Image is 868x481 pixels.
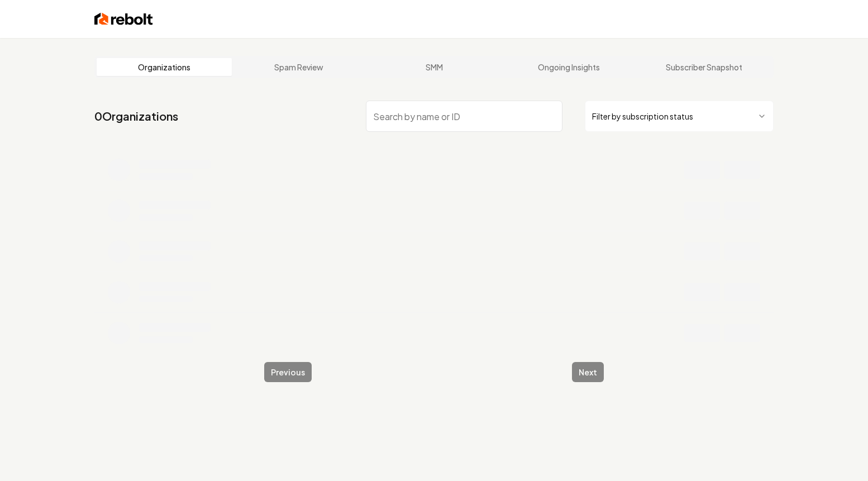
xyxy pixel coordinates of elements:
[94,11,153,27] img: Rebolt Logo
[97,58,232,76] a: Organizations
[232,58,367,76] a: Spam Review
[366,58,502,76] a: SMM
[502,58,637,76] a: Ongoing Insights
[366,101,562,132] input: Search by name or ID
[94,108,178,124] a: 0Organizations
[636,58,771,76] a: Subscriber Snapshot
